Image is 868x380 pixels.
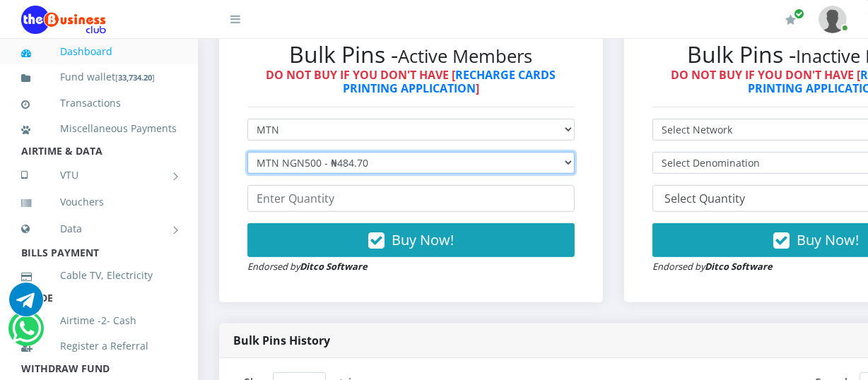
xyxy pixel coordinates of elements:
a: Dashboard [21,35,177,68]
a: Register a Referral [21,330,177,362]
small: Active Members [399,44,533,69]
input: Enter Quantity [247,185,575,212]
span: Buy Now! [797,230,859,249]
a: Chat for support [9,293,43,316]
a: Chat for support [12,322,41,345]
a: VTU [21,158,177,193]
a: Airtime -2- Cash [21,304,177,337]
img: Logo [21,6,106,34]
a: Vouchers [21,186,177,218]
span: Renew/Upgrade Subscription [794,8,804,19]
a: Fund wallet[33,734.20] [21,61,177,94]
small: [ ] [115,72,155,83]
b: 33,734.20 [118,72,152,83]
a: Miscellaneous Payments [21,112,177,145]
i: Renew/Upgrade Subscription [785,14,796,25]
strong: Bulk Pins History [233,333,330,348]
strong: Ditco Software [705,260,773,273]
a: Transactions [21,87,177,119]
img: User [819,6,847,33]
a: Cable TV, Electricity [21,259,177,292]
a: RECHARGE CARDS PRINTING APPLICATION [343,67,556,96]
a: Data [21,211,177,247]
strong: Ditco Software [300,260,368,273]
small: Endorsed by [652,260,773,273]
span: Buy Now! [392,230,454,249]
strong: DO NOT BUY IF YOU DON'T HAVE [ ] [266,67,556,96]
small: Endorsed by [247,260,368,273]
h2: Bulk Pins - [247,41,575,68]
button: Buy Now! [247,223,575,257]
